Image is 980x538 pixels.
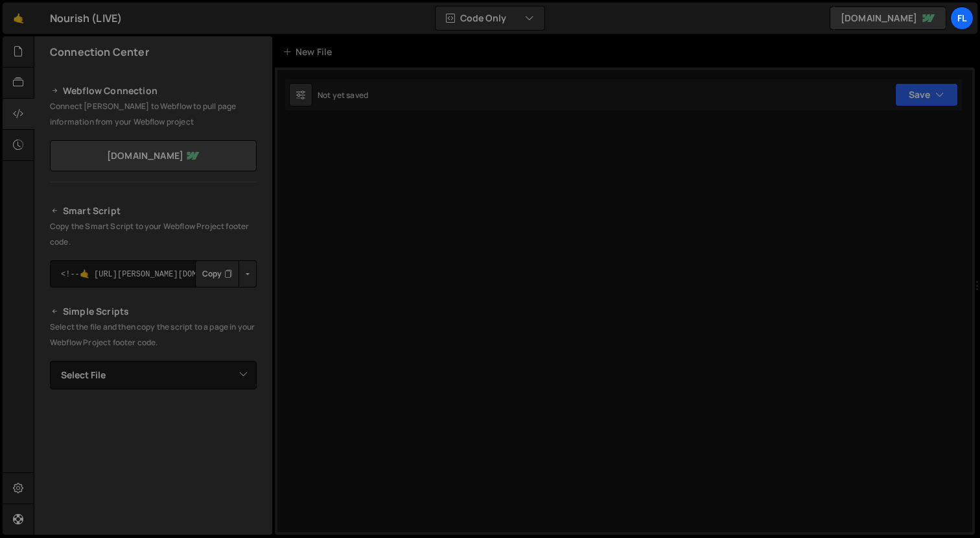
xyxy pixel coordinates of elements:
h2: Smart Script [50,203,257,219]
p: Copy the Smart Script to your Webflow Project footer code. [50,219,257,250]
div: Nourish (LIVE) [50,10,122,26]
h2: Simple Scripts [50,304,257,319]
p: Select the file and then copy the script to a page in your Webflow Project footer code. [50,319,257,350]
a: Fl [950,6,974,30]
textarea: <!--🤙 [URL][PERSON_NAME][DOMAIN_NAME]> <script>document.addEventListener("DOMContentLoaded", func... [50,260,257,287]
h2: Webflow Connection [50,83,257,99]
iframe: YouTube video player [50,411,258,528]
button: Code Only [436,6,544,30]
h2: Connection Center [50,45,149,59]
button: Save [895,83,958,106]
button: Copy [195,260,239,287]
a: [DOMAIN_NAME] [50,140,257,171]
p: Connect [PERSON_NAME] to Webflow to pull page information from your Webflow project [50,99,257,130]
div: Not yet saved [318,90,368,101]
div: New File [283,45,337,58]
div: Button group with nested dropdown [195,260,257,287]
a: 🤙 [3,3,34,34]
a: [DOMAIN_NAME] [830,6,946,30]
